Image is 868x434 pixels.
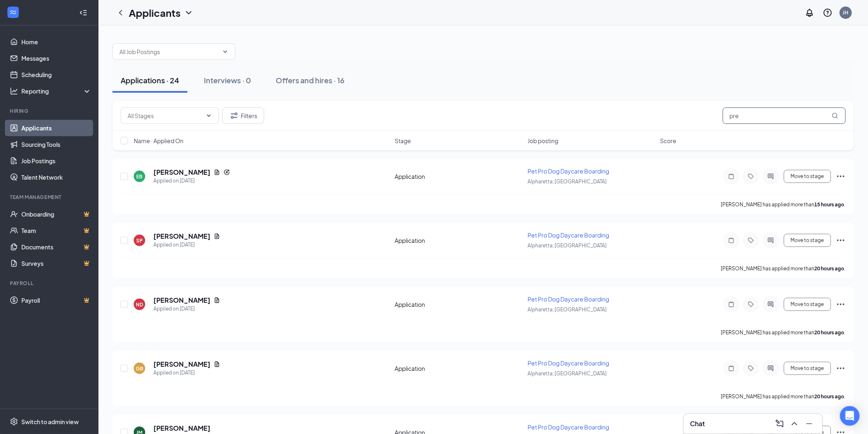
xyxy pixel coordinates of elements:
[119,47,219,56] input: All Job Postings
[721,329,846,336] p: [PERSON_NAME] has applied more than .
[790,419,799,429] svg: ChevronUp
[229,111,239,121] svg: Filter
[21,292,91,308] a: PayrollCrown
[766,237,776,244] svg: ActiveChat
[204,75,251,85] div: Interviews · 0
[528,359,609,367] span: Pet Pro Dog Daycare Boarding
[746,173,756,180] svg: Tag
[10,280,90,287] div: Payroll
[21,153,91,169] a: Job Postings
[222,107,264,124] button: Filter Filters
[10,107,90,114] div: Hiring
[766,301,776,308] svg: ActiveChat
[784,298,831,311] button: Move to stage
[528,306,607,313] span: Alpharetta, [GEOGRAPHIC_DATA]
[815,201,845,208] b: 15 hours ago
[746,301,756,308] svg: Tag
[21,418,79,426] div: Switch to admin view
[21,239,91,255] a: DocumentsCrown
[660,137,677,145] span: Score
[843,9,849,16] div: JH
[726,237,736,244] svg: Note
[528,242,607,249] span: Alpharetta, [GEOGRAPHIC_DATA]
[840,406,860,426] div: Open Intercom Messenger
[214,297,220,304] svg: Document
[21,66,91,83] a: Scheduling
[766,173,776,180] svg: ActiveChat
[690,419,705,428] h3: Chat
[395,300,523,308] div: Application
[10,87,18,95] svg: Analysis
[214,233,220,240] svg: Document
[129,6,180,20] h1: Applicants
[153,424,210,433] h5: [PERSON_NAME]
[153,305,220,313] div: Applied on [DATE]
[726,365,736,372] svg: Note
[128,111,202,120] input: All Stages
[528,167,609,175] span: Pet Pro Dog Daycare Boarding
[746,237,756,244] svg: Tag
[528,137,558,145] span: Job posting
[153,360,210,369] h5: [PERSON_NAME]
[153,296,210,305] h5: [PERSON_NAME]
[121,75,179,85] div: Applications · 24
[222,48,228,55] svg: ChevronDown
[784,234,831,247] button: Move to stage
[21,34,91,50] a: Home
[276,75,345,85] div: Offers and hires · 16
[788,417,801,430] button: ChevronUp
[116,8,126,18] svg: ChevronLeft
[766,365,776,372] svg: ActiveChat
[815,393,845,400] b: 20 hours ago
[726,173,736,180] svg: Note
[10,194,90,201] div: Team Management
[21,206,91,222] a: OnboardingCrown
[395,364,523,372] div: Application
[721,393,846,400] p: [PERSON_NAME] has applied more than .
[206,112,212,119] svg: ChevronDown
[836,363,846,373] svg: Ellipses
[773,417,786,430] button: ComposeMessage
[214,169,220,176] svg: Document
[823,8,833,18] svg: QuestionInfo
[153,241,220,249] div: Applied on [DATE]
[184,8,194,18] svg: ChevronDown
[21,169,91,185] a: Talent Network
[79,9,87,17] svg: Collapse
[21,136,91,153] a: Sourcing Tools
[528,231,609,239] span: Pet Pro Dog Daycare Boarding
[746,365,756,372] svg: Tag
[784,362,831,375] button: Move to stage
[9,8,17,16] svg: WorkstreamLogo
[136,237,143,244] div: SP
[395,137,411,145] span: Stage
[721,265,846,272] p: [PERSON_NAME] has applied more than .
[21,120,91,136] a: Applicants
[775,419,785,429] svg: ComposeMessage
[224,169,230,176] svg: Reapply
[805,8,815,18] svg: Notifications
[21,222,91,239] a: TeamCrown
[832,112,838,119] svg: MagnifyingGlass
[528,178,607,185] span: Alpharetta, [GEOGRAPHIC_DATA]
[721,201,846,208] p: [PERSON_NAME] has applied more than .
[153,177,230,185] div: Applied on [DATE]
[804,419,814,429] svg: Minimize
[836,299,846,309] svg: Ellipses
[723,107,846,124] input: Search in applications
[528,423,609,431] span: Pet Pro Dog Daycare Boarding
[784,170,831,183] button: Move to stage
[836,235,846,245] svg: Ellipses
[815,329,845,336] b: 20 hours ago
[134,137,183,145] span: Name · Applied On
[153,232,210,241] h5: [PERSON_NAME]
[136,301,143,308] div: ND
[153,369,220,377] div: Applied on [DATE]
[21,255,91,272] a: SurveysCrown
[726,301,736,308] svg: Note
[214,361,220,368] svg: Document
[10,418,18,426] svg: Settings
[528,370,607,377] span: Alpharetta, [GEOGRAPHIC_DATA]
[815,265,845,272] b: 20 hours ago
